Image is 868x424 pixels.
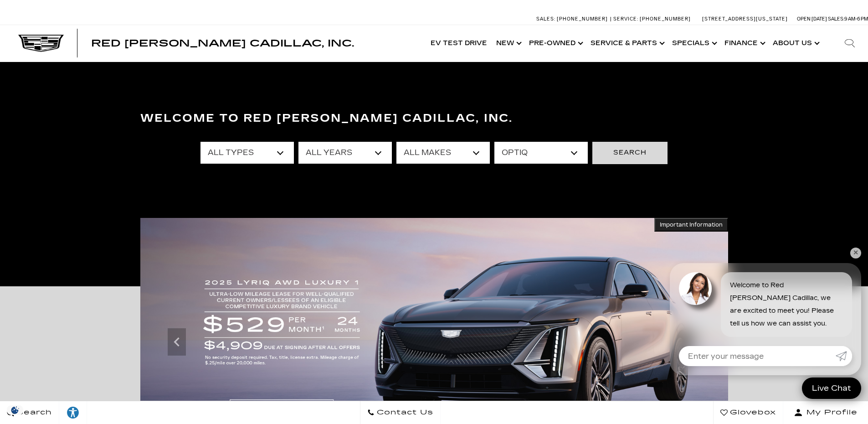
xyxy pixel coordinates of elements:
a: Specials [668,25,720,62]
a: Red [PERSON_NAME] Cadillac, Inc. [91,39,354,48]
span: Glovebox [728,406,776,419]
a: Contact Us [360,401,441,424]
span: Sales: [828,16,844,22]
a: About Us [768,25,822,62]
div: Welcome to Red [PERSON_NAME] Cadillac, we are excited to meet you! Please tell us how we can assi... [721,272,852,337]
a: Service: [PHONE_NUMBER] [610,16,693,21]
span: Sales: [536,16,555,22]
select: Filter by year [298,142,392,164]
span: My Profile [803,406,858,419]
a: Explore your accessibility options [59,401,87,424]
h3: Welcome to Red [PERSON_NAME] Cadillac, Inc. [140,109,728,128]
div: Explore your accessibility options [59,406,87,419]
a: Sales: [PHONE_NUMBER] [536,16,610,21]
img: Agent profile photo [679,272,712,305]
span: [PHONE_NUMBER] [640,16,691,22]
span: Important Information [660,221,723,228]
section: Click to Open Cookie Consent Modal [5,405,26,415]
a: Service & Parts [586,25,668,62]
div: Previous [168,328,186,356]
a: Glovebox [713,401,783,424]
img: Cadillac Dark Logo with Cadillac White Text [18,35,64,52]
img: Opt-Out Icon [5,405,26,415]
a: [STREET_ADDRESS][US_STATE] [702,16,788,22]
select: Filter by make [396,142,490,164]
span: Red [PERSON_NAME] Cadillac, Inc. [91,38,354,49]
span: [PHONE_NUMBER] [557,16,608,22]
a: Live Chat [802,377,861,399]
select: Filter by model [494,142,588,164]
a: Submit [836,346,852,366]
a: New [492,25,524,62]
div: Search [832,25,868,62]
a: Finance [720,25,768,62]
span: Search [14,406,52,419]
button: Search [592,142,668,164]
span: Live Chat [807,383,856,393]
span: Contact Us [375,406,433,419]
input: Enter your message [679,346,836,366]
a: EV Test Drive [426,25,492,62]
button: Open user profile menu [783,401,868,424]
span: 9 AM-6 PM [844,16,868,22]
a: Pre-Owned [524,25,586,62]
span: Service: [613,16,638,22]
span: Open [DATE] [797,16,827,22]
select: Filter by type [200,142,294,164]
